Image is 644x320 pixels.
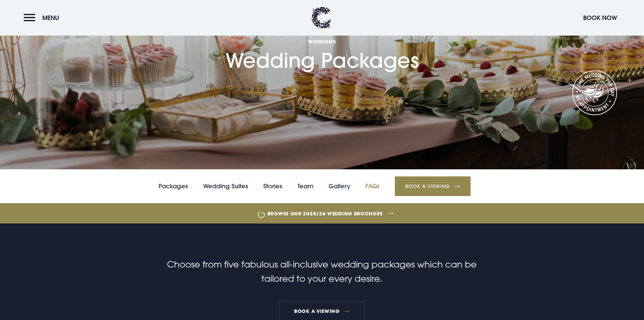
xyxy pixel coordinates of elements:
[297,181,313,191] a: Team
[225,38,419,45] span: Weddings
[395,176,471,196] a: Book a Viewing
[580,10,620,25] button: Book Now
[329,181,350,191] a: Gallery
[159,181,188,191] a: Packages
[365,181,380,191] a: FAQs
[24,10,63,25] button: Menu
[161,257,483,286] p: Choose from five fabulous all-inclusive wedding packages which can be tailored to your every desire.
[42,14,59,22] span: Menu
[203,181,248,191] a: Wedding Suites
[263,181,282,191] a: Stories
[311,7,331,29] img: Clandeboye Lodge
